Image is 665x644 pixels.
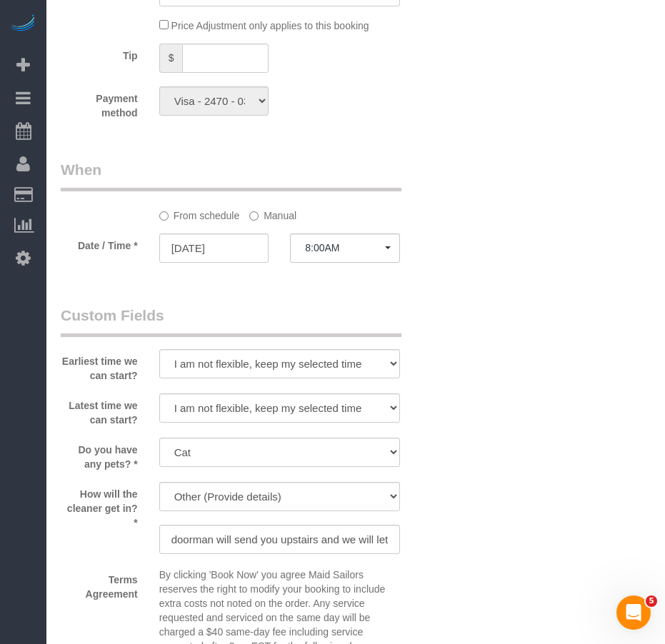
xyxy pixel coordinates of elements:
[61,159,401,191] legend: When
[61,305,401,337] legend: Custom Fields
[50,482,149,530] label: How will the cleaner get in? *
[50,44,149,63] label: Tip
[9,14,37,34] img: Automaid Logo
[171,20,369,31] span: Price Adjustment only applies to this booking
[646,595,657,607] span: 5
[50,393,149,427] label: Latest time we can start?
[50,349,149,383] label: Earliest time we can start?
[249,211,259,221] input: Manual
[50,86,149,120] label: Payment method
[159,44,183,73] span: $
[249,203,296,223] label: Manual
[159,203,240,223] label: From schedule
[50,438,149,471] label: Do you have any pets? *
[616,595,651,630] iframe: Intercom live chat
[159,233,269,263] input: MM/DD/YYYY
[50,233,149,253] label: Date / Time *
[305,242,385,253] span: 8:00AM
[50,568,149,601] label: Terms Agreement
[290,233,400,263] button: 8:00AM
[159,211,169,221] input: From schedule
